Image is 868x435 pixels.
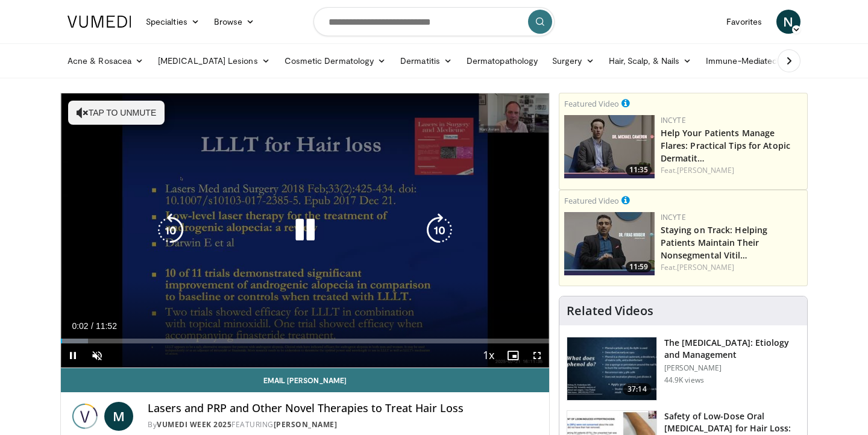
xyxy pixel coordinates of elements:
[661,224,768,261] a: Staying on Track: Helping Patients Maintain Their Nonsegmental Vitil…
[71,402,99,431] img: Vumedi Week 2025
[664,363,800,373] p: [PERSON_NAME]
[277,49,393,73] a: Cosmetic Dermatology
[393,49,459,73] a: Dermatitis
[61,368,549,392] a: Email [PERSON_NAME]
[459,49,545,73] a: Dermatopathology
[602,49,699,73] a: Hair, Scalp, & Nails
[157,419,231,430] a: Vumedi Week 2025
[564,195,619,206] small: Featured Video
[274,419,338,430] a: [PERSON_NAME]
[677,262,734,272] a: [PERSON_NAME]
[626,261,652,272] span: 11:59
[68,101,165,125] button: Tap to unmute
[661,262,802,273] div: Feat.
[776,10,800,34] a: N
[545,49,602,73] a: Surgery
[664,337,800,361] h3: The [MEDICAL_DATA]: Etiology and Management
[677,165,734,175] a: [PERSON_NAME]
[623,383,652,395] span: 37:14
[104,402,133,431] a: M
[477,343,501,368] button: Playback Rate
[313,7,555,36] input: Search topics, interventions
[564,115,655,178] a: 11:35
[85,343,109,368] button: Unmute
[72,321,88,331] span: 0:02
[699,49,796,73] a: Immune-Mediated
[96,321,117,331] span: 11:52
[61,343,85,368] button: Pause
[148,419,539,430] div: By FEATURING
[564,115,655,178] img: 601112bd-de26-4187-b266-f7c9c3587f14.png.150x105_q85_crop-smart_upscale.jpg
[567,337,800,401] a: 37:14 The [MEDICAL_DATA]: Etiology and Management [PERSON_NAME] 44.9K views
[61,339,549,343] div: Progress Bar
[564,212,655,275] a: 11:59
[661,212,686,222] a: Incyte
[661,115,686,125] a: Incyte
[501,343,525,368] button: Enable picture-in-picture mode
[139,10,207,34] a: Specialties
[564,212,655,275] img: fe0751a3-754b-4fa7-bfe3-852521745b57.png.150x105_q85_crop-smart_upscale.jpg
[567,304,653,318] h4: Related Videos
[148,402,539,415] h4: Lasers and PRP and Other Novel Therapies to Treat Hair Loss
[564,98,619,109] small: Featured Video
[207,10,262,34] a: Browse
[151,49,277,73] a: [MEDICAL_DATA] Lesions
[68,16,131,28] img: VuMedi Logo
[626,164,652,175] span: 11:35
[661,165,802,176] div: Feat.
[567,337,656,400] img: c5af237d-e68a-4dd3-8521-77b3daf9ece4.150x105_q85_crop-smart_upscale.jpg
[60,49,151,73] a: Acne & Rosacea
[91,321,93,331] span: /
[664,375,704,385] p: 44.9K views
[661,127,790,164] a: Help Your Patients Manage Flares: Practical Tips for Atopic Dermatit…
[61,93,549,368] video-js: Video Player
[719,10,769,34] a: Favorites
[525,343,549,368] button: Fullscreen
